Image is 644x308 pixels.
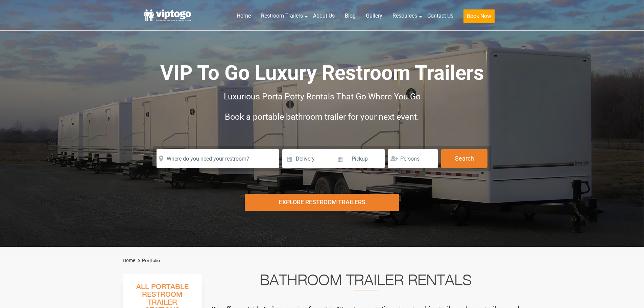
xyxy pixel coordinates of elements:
li: Portfolio [136,257,160,265]
span: | [331,149,333,171]
button: Book Now [463,9,495,23]
a: Book Now [458,8,500,27]
input: Where do you need your restroom? [157,149,279,168]
div: Explore Restroom Trailers [245,194,399,211]
a: Contact Us [422,8,458,23]
button: Search [441,149,487,168]
input: Pickup [334,149,385,168]
span: VIP To Go Luxury Restroom Trailers [160,61,484,85]
h2: Bathroom Trailer Rentals [211,274,520,290]
span: Book a portable bathroom trailer for your next event. [225,112,419,122]
span: Luxurious Porta Potty Rentals That Go Where You Go [224,92,421,101]
a: Blog [340,8,361,23]
a: About Us [308,8,340,23]
a: Home [123,258,135,263]
a: Restroom Trailers [256,8,308,23]
input: Delivery [282,149,331,168]
input: Persons [388,149,438,168]
a: Resources [387,8,422,23]
a: Gallery [361,8,387,23]
a: Home [232,8,256,23]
